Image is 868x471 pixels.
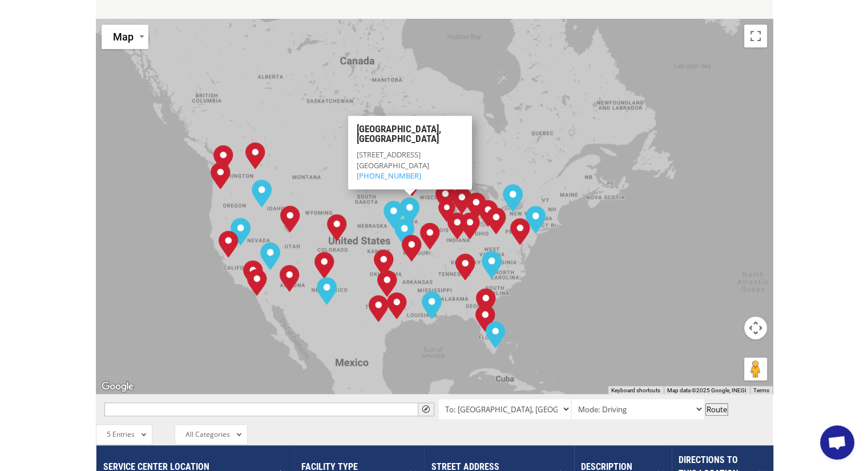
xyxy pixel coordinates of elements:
[356,160,429,170] span: [GEOGRAPHIC_DATA]
[99,379,136,394] img: Google
[415,218,445,254] div: St. Louis, MO
[744,25,767,47] button: Toggle fullscreen view
[226,213,255,250] div: Reno, NV
[356,149,420,160] span: [STREET_ADDRESS]
[364,290,393,327] div: San Antonio, TX
[185,429,230,439] span: All Categories
[443,208,472,244] div: Indianapolis, IN
[447,182,477,219] div: Grand Rapids, MI
[356,124,463,149] h3: [GEOGRAPHIC_DATA], [GEOGRAPHIC_DATA]
[744,316,767,339] button: Map camera controls
[422,405,430,413] span: 
[455,208,485,244] div: Dayton, OH
[431,194,463,226] div: Chicago, IL
[107,429,135,439] span: 5 Entries
[206,157,235,194] div: Portland, OR
[310,247,339,283] div: Albuquerque, NM
[312,273,341,309] div: El Paso, TX
[498,180,527,216] div: Rochester, NY
[395,193,424,229] div: Des Moines, IA
[99,379,136,394] a: Open this area in Google Maps (opens a new window)
[753,387,769,393] a: Terms
[276,201,305,237] div: Salt Lake City, UT
[418,403,434,416] button: 
[482,202,511,239] div: Pittsburgh, PA
[113,31,134,43] span: Map
[744,358,767,380] button: Drag Pegman onto the map to open Street View
[471,300,500,336] div: Lakeland, FL
[398,164,427,201] div: Minneapolis, MN
[611,387,660,395] button: Keyboard shortcuts
[477,246,506,283] div: Charlotte, NC
[214,226,243,262] div: Tracy, CA
[369,245,398,281] div: Oklahoma City, OK
[667,387,746,393] span: Map data ©2025 Google, INEGI
[243,264,272,301] div: San Diego, CA
[373,265,402,302] div: Dallas, TX
[417,287,446,323] div: New Orleans, LA
[705,403,728,416] button: Route
[481,316,510,353] div: Miami, FL
[275,260,304,297] div: Phoenix, AZ
[102,25,148,49] button: Change map style
[397,230,426,266] div: Springfield, MO
[451,249,480,285] div: Tunnel Hill, GA
[256,238,285,274] div: Las Vegas, NV
[379,196,408,233] div: Omaha, NE
[247,175,276,212] div: Boise, ID
[241,137,270,174] div: Spokane, WA
[382,287,411,324] div: Houston, TX
[471,283,500,320] div: Jacksonville, FL
[322,209,352,246] div: Denver, CO
[506,213,535,250] div: Baltimore, MD
[459,120,467,128] span: Close
[462,188,491,224] div: Detroit, MI
[474,195,503,232] div: Cleveland, OH
[521,201,550,238] div: Elizabeth, NJ
[356,170,421,180] a: [PHONE_NUMBER]
[820,425,854,460] a: Open chat
[209,140,238,177] div: Kent, WA
[390,214,419,250] div: Kansas City, MO
[239,255,268,292] div: Chino, CA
